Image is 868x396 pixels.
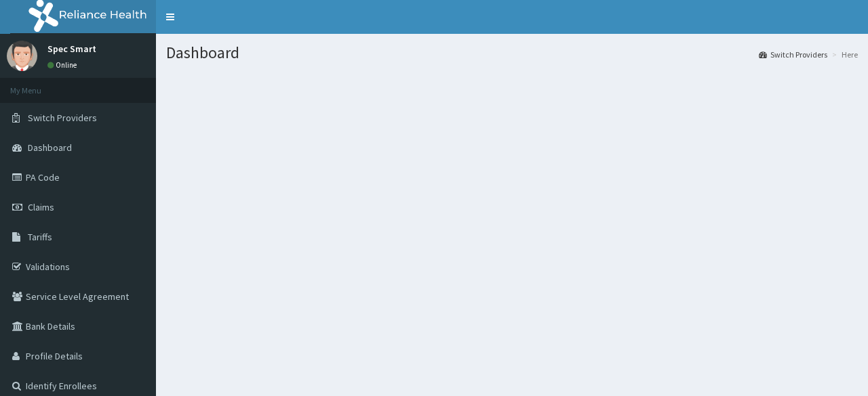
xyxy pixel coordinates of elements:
[28,112,97,124] span: Switch Providers
[47,44,96,53] p: Spec Smart
[829,49,858,60] li: Here
[47,60,80,70] a: Online
[166,44,858,62] h1: Dashboard
[28,231,52,243] span: Tariffs
[7,41,37,71] img: User Image
[28,201,54,213] span: Claims
[759,49,827,60] a: Switch Providers
[28,141,72,154] span: Dashboard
